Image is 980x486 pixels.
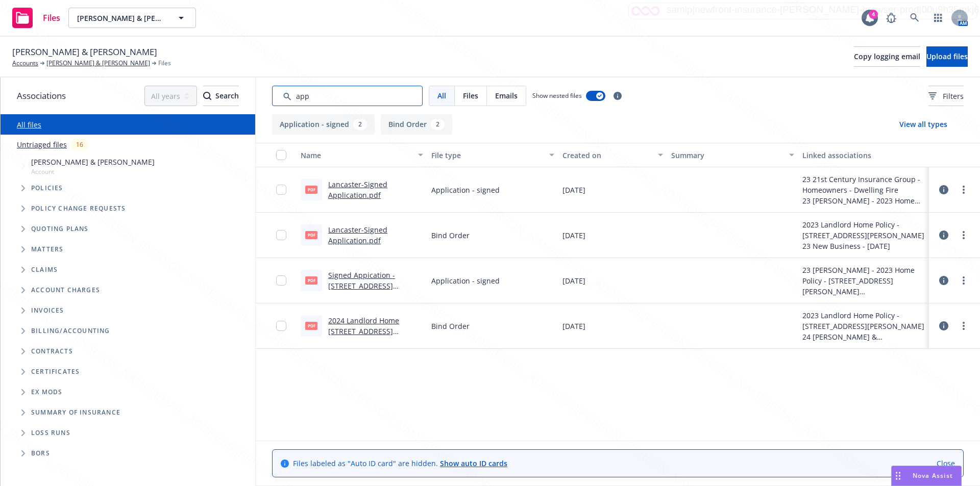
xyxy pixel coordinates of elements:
[328,180,387,200] a: Lancaster-Signed Application.pdf
[427,143,558,167] button: File type
[463,90,478,101] span: Files
[958,229,970,241] a: more
[8,4,64,32] a: Files
[802,174,925,195] div: 23 21st Century Insurance Group - Homeowners - Dwelling Fire
[883,114,964,135] button: View all types
[31,450,50,456] span: BORs
[381,114,452,135] button: Bind Order
[272,86,423,106] input: Search by keyword...
[31,328,110,334] span: Billing/Accounting
[667,143,798,167] button: Summary
[31,348,73,354] span: Contracts
[926,46,968,67] button: Upload files
[802,331,925,342] div: 24 [PERSON_NAME] & [PERSON_NAME] Quoting Plan ([DATE])
[943,91,964,101] span: Filters
[305,231,317,239] span: pdf
[31,167,155,176] span: Account
[31,410,120,416] span: Summary of insurance
[272,114,375,135] button: Application - signed
[158,59,171,68] span: Files
[31,267,58,273] span: Claims
[562,150,652,161] div: Created on
[31,185,63,191] span: Policies
[928,8,948,28] a: Switch app
[802,150,925,161] div: Linked associations
[77,13,165,23] span: [PERSON_NAME] & [PERSON_NAME]
[431,185,500,195] span: Application - signed
[276,150,286,160] input: Select all
[276,185,286,195] input: Toggle Row Selected
[31,157,155,167] span: [PERSON_NAME] & [PERSON_NAME]
[276,275,286,286] input: Toggle Row Selected
[43,14,60,22] span: Files
[802,310,925,331] div: 2023 Landlord Home Policy - [STREET_ADDRESS][PERSON_NAME]
[276,230,286,240] input: Toggle Row Selected
[17,139,67,150] a: Untriaged files
[276,321,286,331] input: Toggle Row Selected
[1,155,255,321] div: Tree Example
[854,46,920,67] button: Copy logging email
[437,90,446,101] span: All
[203,92,211,100] svg: Search
[328,316,399,347] a: 2024 Landlord Home [STREET_ADDRESS][PERSON_NAME]pdf
[71,139,88,150] div: 16
[562,321,585,331] span: [DATE]
[802,265,925,297] div: 23 [PERSON_NAME] - 2023 Home Policy - [STREET_ADDRESS][PERSON_NAME]
[31,308,64,314] span: Invoices
[17,120,41,130] a: All files
[301,150,412,161] div: Name
[431,119,445,130] div: 2
[928,86,964,106] button: Filters
[869,10,878,19] div: 4
[31,369,80,375] span: Certificates
[297,143,427,167] button: Name
[17,89,66,103] span: Associations
[802,219,925,241] div: 2023 Landlord Home Policy - [STREET_ADDRESS][PERSON_NAME]
[802,195,925,206] div: 23 [PERSON_NAME] - 2023 Home Policy - [STREET_ADDRESS][PERSON_NAME]
[12,59,38,68] a: Accounts
[31,246,63,252] span: Matters
[854,52,920,61] span: Copy logging email
[913,471,953,480] span: Nova Assist
[31,389,62,395] span: Ex Mods
[891,466,962,486] button: Nova Assist
[671,150,782,161] div: Summary
[12,45,157,59] span: [PERSON_NAME] & [PERSON_NAME]
[958,184,970,196] a: more
[203,86,239,106] div: Search
[203,86,239,106] button: SearchSearch
[31,287,100,293] span: Account charges
[431,321,470,331] span: Bind Order
[293,458,507,469] span: Files labeled as "Auto ID card" are hidden.
[904,8,925,28] a: Search
[68,8,196,28] button: [PERSON_NAME] & [PERSON_NAME]
[937,458,955,469] a: Close
[328,270,397,301] a: Signed Appication - [STREET_ADDRESS][PERSON_NAME]pdf
[46,59,150,68] a: [PERSON_NAME] & [PERSON_NAME]
[562,185,585,195] span: [DATE]
[562,230,585,241] span: [DATE]
[495,90,518,101] span: Emails
[958,274,970,287] a: more
[305,186,317,193] span: pdf
[440,458,507,468] a: Show auto ID cards
[431,275,500,286] span: Application - signed
[958,320,970,332] a: more
[928,91,964,101] span: Filters
[881,8,901,28] a: Report a Bug
[802,241,925,251] div: 23 New Business - [DATE]
[558,143,668,167] button: Created on
[353,119,367,130] div: 2
[305,276,317,284] span: pdf
[328,225,387,245] a: Lancaster-Signed Application.pdf
[892,466,904,485] div: Drag to move
[31,430,70,436] span: Loss Runs
[31,226,89,232] span: Quoting plans
[31,206,126,212] span: Policy change requests
[431,150,543,161] div: File type
[532,91,582,100] span: Show nested files
[305,322,317,329] span: pdf
[798,143,929,167] button: Linked associations
[926,52,968,61] span: Upload files
[431,230,470,241] span: Bind Order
